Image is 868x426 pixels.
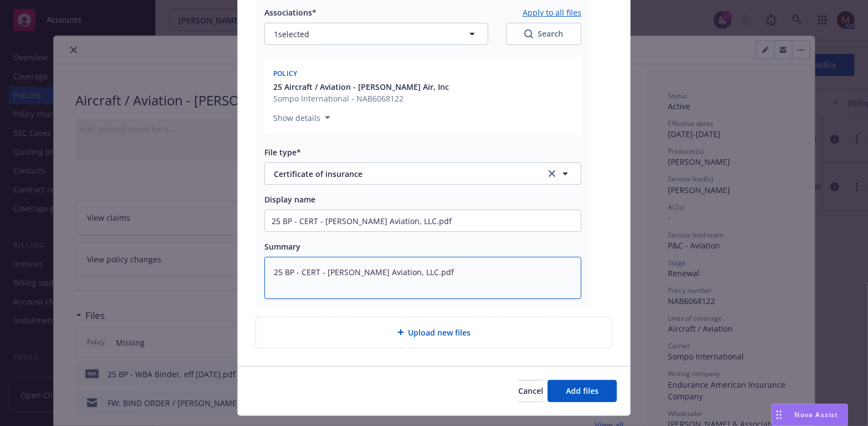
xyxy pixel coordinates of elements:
div: Upload new files [256,317,612,348]
button: Nova Assist [772,404,848,426]
div: Drag to move [772,404,786,425]
span: Nova Assist [795,410,839,419]
button: Cancel [518,380,543,402]
button: Add files [548,380,617,402]
span: Upload new files [409,327,471,338]
span: Add files [566,386,599,396]
span: Cancel [518,386,543,396]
